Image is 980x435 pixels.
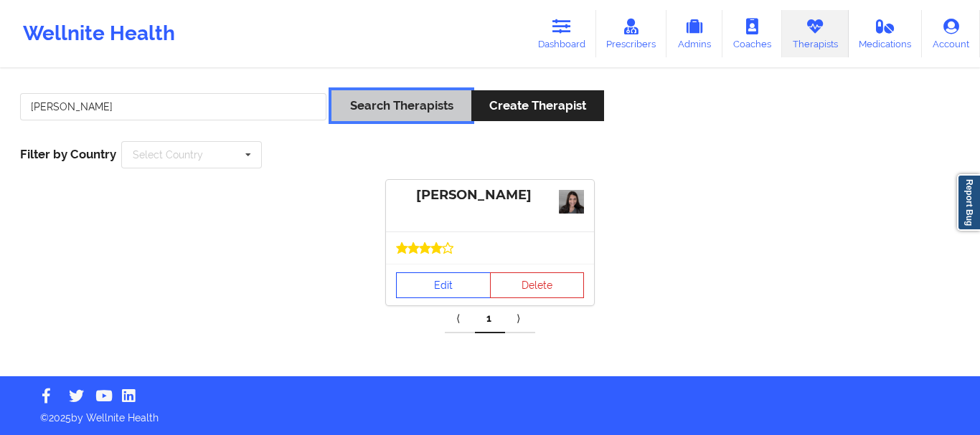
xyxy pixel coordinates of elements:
[20,147,116,161] span: Filter by Country
[133,150,203,160] div: Select Country
[445,305,535,333] div: Pagination Navigation
[445,305,475,333] a: Previous item
[782,10,849,57] a: Therapists
[722,10,782,57] a: Coaches
[922,10,980,57] a: Account
[396,187,584,204] div: [PERSON_NAME]
[596,10,667,57] a: Prescribers
[957,174,980,231] a: Report Bug
[490,272,585,298] button: Delete
[20,93,326,120] input: Search Keywords
[331,90,471,121] button: Search Therapists
[666,10,722,57] a: Admins
[559,190,584,214] img: 599a74cc-1e13-4012-b166-ff9acb9746acgray_pic-Photoroom.jpg
[527,10,596,57] a: Dashboard
[475,305,505,333] a: 1
[505,305,535,333] a: Next item
[30,401,950,425] p: © 2025 by Wellnite Health
[396,272,491,298] a: Edit
[849,10,923,57] a: Medications
[471,90,604,121] button: Create Therapist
